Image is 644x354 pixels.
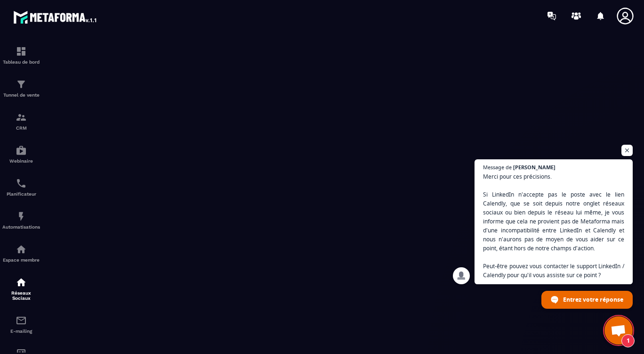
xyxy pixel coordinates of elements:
a: emailemailE-mailing [2,308,40,341]
img: formation [16,79,27,90]
span: [PERSON_NAME] [513,165,555,170]
span: Entrez votre réponse [563,291,623,308]
a: Ouvrir le chat [604,316,633,345]
img: social-network [16,277,27,288]
p: Réseaux Sociaux [2,290,40,301]
a: schedulerschedulerPlanificateur [2,171,40,204]
a: formationformationTunnel de vente [2,72,40,105]
p: Planificateur [2,191,40,197]
img: automations [16,211,27,222]
a: automationsautomationsAutomatisations [2,204,40,237]
img: scheduler [16,178,27,189]
span: Message de [483,165,512,170]
p: E-mailing [2,329,40,334]
a: formationformationTableau de bord [2,39,40,72]
a: automationsautomationsWebinaire [2,138,40,171]
p: Espace membre [2,257,40,263]
p: Automatisations [2,224,40,230]
p: Webinaire [2,158,40,164]
a: social-networksocial-networkRéseaux Sociaux [2,270,40,308]
span: 1 [621,334,635,347]
p: CRM [2,125,40,131]
span: Merci pour ces précisions. Si LinkedIn n'accepte pas le poste avec le lien Calendly, que se soit ... [483,172,624,280]
a: automationsautomationsEspace membre [2,237,40,270]
p: Tunnel de vente [2,92,40,98]
img: formation [16,46,27,57]
img: automations [16,244,27,255]
img: email [16,315,27,326]
img: automations [16,145,27,156]
img: formation [16,112,27,123]
p: Tableau de bord [2,59,40,65]
img: logo [13,8,98,25]
a: formationformationCRM [2,105,40,138]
